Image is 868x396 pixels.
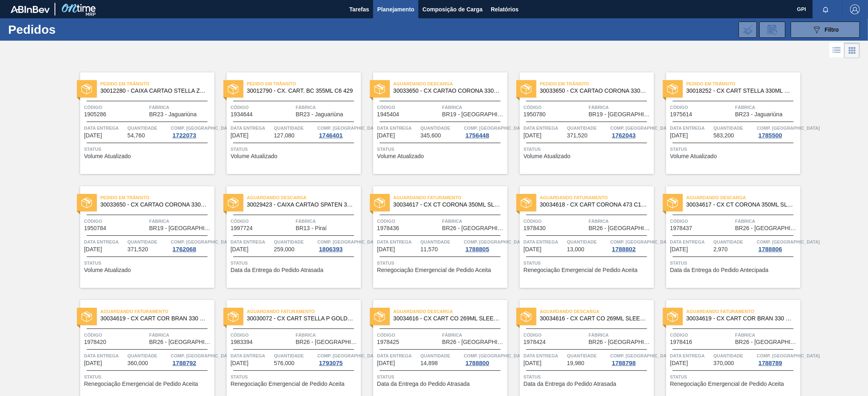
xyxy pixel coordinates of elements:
[84,145,212,153] span: Status
[442,217,505,225] span: Fábrica
[317,132,344,139] div: 1746401
[84,217,147,225] span: Código
[567,124,608,132] span: Quantidade
[610,360,637,366] div: 1788798
[127,246,148,252] span: 371,520
[757,124,798,139] a: Comp. [GEOGRAPHIC_DATA]1785500
[171,352,212,366] a: Comp. [GEOGRAPHIC_DATA]1788792
[654,72,800,174] a: statusPedido em Trânsito30018252 - CX CART STELLA 330ML C6 429 298GCódigo1975614FábricaBR23 - Jag...
[296,217,359,225] span: Fábrica
[231,373,359,381] span: Status
[377,373,505,381] span: Status
[540,80,654,88] span: Pedido em Trânsito
[377,352,419,360] span: Data entrega
[464,124,505,139] a: Comp. [GEOGRAPHIC_DATA]1756448
[844,43,860,58] div: Visão em Cards
[589,331,652,339] span: Fábrica
[420,124,462,132] span: Quantidade
[521,84,531,94] img: status
[524,339,546,345] span: 1978424
[610,352,673,360] span: Comp. Carga
[377,124,419,132] span: Data entrega
[247,307,361,315] span: Aguardando Faturamento
[524,246,542,252] span: 11/08/2025
[374,84,385,94] img: status
[610,238,652,252] a: Comp. [GEOGRAPHIC_DATA]1788802
[757,360,784,366] div: 1788789
[540,88,647,94] span: 30033650 - CX CARTAO CORONA 330 C6 NIV24
[524,259,652,267] span: Status
[791,22,860,38] button: Filtro
[377,267,491,273] span: Renegociação Emergencial de Pedido Aceita
[228,198,238,208] img: status
[687,307,800,315] span: Aguardando Faturamento
[735,217,798,225] span: Fábrica
[377,225,400,231] span: 1978436
[670,153,717,159] span: Volume Atualizado
[377,153,424,159] span: Volume Atualizado
[670,133,688,139] span: 23/07/2025
[127,360,148,366] span: 360,000
[735,331,798,339] span: Fábrica
[589,103,652,111] span: Fábrica
[670,267,769,273] span: Data da Entrega do Pedido Antecipada
[274,352,315,360] span: Quantidade
[670,246,688,252] span: 12/08/2025
[687,202,794,208] span: 30034617 - CX CT CORONA 350ML SLEEK C8 CENTE
[361,186,507,288] a: statusAguardando Faturamento30034617 - CX CT CORONA 350ML SLEEK C8 CENTECódigo1978436FábricaBR26 ...
[567,238,608,246] span: Quantidade
[713,133,734,139] span: 583,200
[670,331,733,339] span: Código
[654,186,800,288] a: statusAguardando Descarga30034617 - CX CT CORONA 350ML SLEEK C8 CENTECódigo1978437FábricaBR26 - [...
[670,352,712,360] span: Data entrega
[84,153,131,159] span: Volume Atualizado
[231,103,294,111] span: Código
[171,360,198,366] div: 1788792
[687,194,800,202] span: Aguardando Descarga
[757,352,820,360] span: Comp. Carga
[610,132,637,139] div: 1762043
[735,339,798,345] span: BR26 - Uberlândia
[231,238,272,246] span: Data entrega
[101,307,214,315] span: Aguardando Faturamento
[829,43,844,58] div: Visão em Lista
[524,111,546,117] span: 1950780
[670,360,688,366] span: 16/08/2025
[101,80,214,88] span: Pedido em Trânsito
[420,133,441,139] span: 345,600
[524,133,542,139] span: 11/07/2025
[296,339,359,345] span: BR26 - Uberlândia
[670,259,798,267] span: Status
[567,246,584,252] span: 13,000
[84,133,102,139] span: 18/04/2025
[84,246,102,252] span: 24/07/2025
[231,217,294,225] span: Código
[667,198,678,208] img: status
[610,124,652,139] a: Comp. [GEOGRAPHIC_DATA]1762043
[524,124,565,132] span: Data entrega
[171,124,212,139] a: Comp. [GEOGRAPHIC_DATA]1722073
[667,311,678,322] img: status
[464,124,527,132] span: Comp. Carga
[274,360,295,366] span: 576,000
[735,225,798,231] span: BR26 - Uberlândia
[374,198,385,208] img: status
[667,84,678,94] img: status
[394,202,501,208] span: 30034617 - CX CT CORONA 350ML SLEEK C8 CENTE
[759,22,785,38] div: Solicitação de Revisão de Pedidos
[231,133,249,139] span: 15/05/2025
[377,145,505,153] span: Status
[84,111,107,117] span: 1905286
[377,259,505,267] span: Status
[524,103,587,111] span: Código
[81,311,92,322] img: status
[274,246,295,252] span: 259,000
[231,259,359,267] span: Status
[442,339,505,345] span: BR26 - Uberlândia
[228,311,238,322] img: status
[296,111,343,117] span: BR23 - Jaguariúna
[228,84,238,94] img: status
[567,133,588,139] span: 371,520
[377,217,440,225] span: Código
[231,267,324,273] span: Data da Entrega do Pedido Atrasada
